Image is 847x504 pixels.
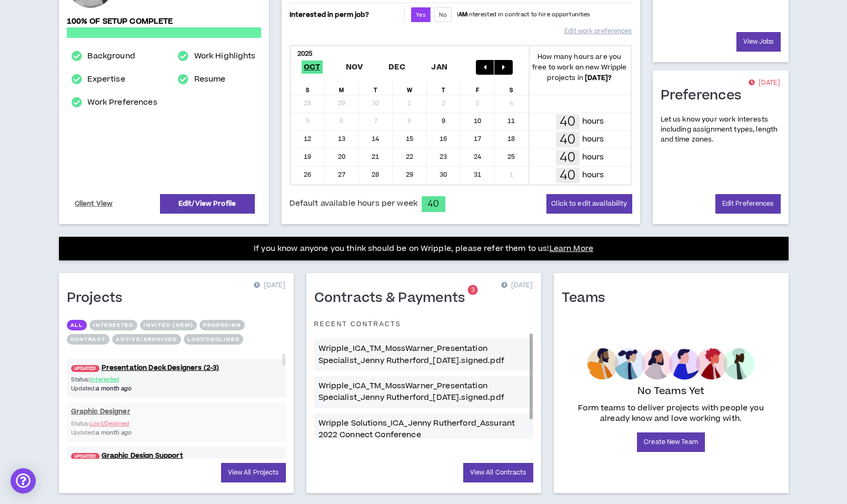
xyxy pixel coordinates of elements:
[71,375,176,384] p: Status:
[184,334,243,345] button: Lost/Declined
[416,11,425,19] span: Yes
[661,87,750,104] h1: Preferences
[427,79,461,95] div: T
[71,453,99,460] span: UPDATED!
[439,11,447,19] span: No
[495,79,529,95] div: S
[314,376,533,408] a: Wripple_ICA_TM_MossWarner_Presentation Specialist_Jenny Rutherford_[DATE].signed.pdf
[463,463,533,482] a: View All Contracts
[314,414,533,457] a: Wripple Solutions_ICA_Jenny Rutherford_Assurant 2022 Connect Conference Project_T&M_[DATE]_SIGNED...
[459,11,467,18] strong: AM
[637,432,705,452] a: Create New Team
[715,194,781,214] a: Edit Preferences
[194,50,256,63] a: Work Highlights
[471,286,475,295] span: 3
[501,280,533,291] p: [DATE]
[585,73,612,83] b: [DATE] ?
[749,78,780,88] p: [DATE]
[87,73,125,86] a: Expertise
[736,32,781,52] a: View Jobs
[160,194,255,214] a: Edit/View Profile
[290,198,417,209] span: Default available hours per week
[314,320,402,328] p: Recent Contracts
[582,134,604,145] p: hours
[67,16,261,27] p: 100% of setup complete
[587,348,755,380] img: empty
[67,334,109,345] button: Contract
[582,169,604,181] p: hours
[221,463,286,482] a: View All Projects
[87,96,157,109] a: Work Preferences
[112,334,181,345] button: Active/Archived
[582,116,604,127] p: hours
[564,22,632,41] a: Edit work preferences
[562,290,613,307] h1: Teams
[457,11,591,19] p: I interested in contract to hire opportunities
[11,468,36,493] div: Open Intercom Messenger
[96,385,132,392] i: a month ago
[637,384,705,399] p: No Teams Yet
[291,79,325,95] div: S
[550,243,593,254] a: Learn More
[314,339,533,371] a: Wripple_ICA_TM_MossWarner_Presentation Specialist_Jenny Rutherford_[DATE].signed.pdf
[200,320,244,330] button: Proposing
[254,280,285,291] p: [DATE]
[318,380,529,404] p: Wripple_ICA_TM_MossWarner_Presentation Specialist_Jenny Rutherford_[DATE].signed.pdf
[71,365,99,372] span: UPDATED!
[67,290,131,307] h1: Projects
[254,243,593,255] p: If you know anyone you think should be on Wripple, please refer them to us!
[71,384,176,393] p: Updated:
[67,451,286,461] a: UPDATED!Graphic Design Support
[429,61,450,74] span: Jan
[87,50,135,63] a: Background
[661,115,781,145] p: Let us know your work interests including assignment types, length and time zones.
[582,152,604,163] p: hours
[290,7,403,22] p: Interested in perm job?
[89,320,137,330] button: Interested
[67,363,286,373] a: UPDATED!Presentation Deck Designers (2-3)
[90,376,119,384] span: Interested
[325,79,359,95] div: M
[297,49,313,58] b: 2025
[314,290,473,307] h1: Contracts & Payments
[359,79,393,95] div: T
[529,52,631,83] p: How many hours are you free to work on new Wripple projects in
[386,61,407,74] span: Dec
[318,418,529,453] p: Wripple Solutions_ICA_Jenny Rutherford_Assurant 2022 Connect Conference Project_T&M_[DATE]_SIGNED...
[468,285,478,295] sup: 3
[546,194,632,214] button: Click to edit availability
[140,320,197,330] button: Invited (new)
[318,343,529,367] p: Wripple_ICA_TM_MossWarner_Presentation Specialist_Jenny Rutherford_[DATE].signed.pdf
[566,403,776,424] p: Form teams to deliver projects with people you already know and love working with.
[344,61,365,74] span: Nov
[73,195,115,213] a: Client View
[302,61,323,74] span: Oct
[194,73,226,86] a: Resume
[461,79,495,95] div: F
[393,79,427,95] div: W
[67,320,87,330] button: All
